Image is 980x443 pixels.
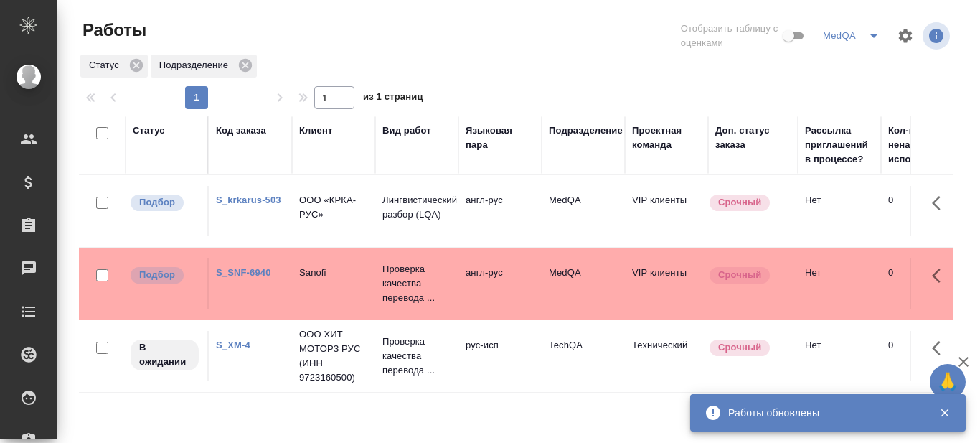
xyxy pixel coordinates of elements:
td: VIP клиенты [625,186,708,236]
div: Рассылка приглашений в процессе? [805,123,874,167]
p: ООО ХИТ МОТОРЗ РУС (ИНН 9723160500) [299,327,368,385]
div: Подразделение [549,123,623,138]
td: Технический [625,331,708,381]
div: Статус [133,123,165,138]
p: Подбор [139,268,175,282]
div: Код заказа [216,123,266,138]
p: Подразделение [159,58,233,73]
div: Кол-во неназначенных исполнителей [888,123,974,167]
p: Подбор [139,195,175,210]
span: 🙏 [936,367,960,397]
div: Проектная команда [632,123,701,152]
span: Посмотреть информацию [923,22,953,50]
div: split button [819,24,888,47]
td: TechQA [542,331,625,381]
p: Статус [89,58,124,73]
button: Закрыть [930,406,959,419]
p: Срочный [718,268,761,282]
td: MedQA [542,186,625,236]
p: ООО «КРКА-РУС» [299,193,368,222]
div: Доп. статус заказа [715,123,791,152]
td: VIP клиенты [625,258,708,309]
div: Вид работ [382,123,431,138]
button: Здесь прячутся важные кнопки [923,331,958,365]
span: Отобразить таблицу с оценками [681,22,780,50]
p: В ожидании [139,340,190,369]
p: Sanofi [299,266,368,280]
p: Срочный [718,340,761,355]
div: Подразделение [151,55,257,78]
div: Статус [80,55,148,78]
p: Лингвистический разбор (LQA) [382,193,451,222]
div: Клиент [299,123,332,138]
div: Работы обновлены [728,406,918,420]
td: англ-рус [458,186,542,236]
span: из 1 страниц [363,88,423,109]
div: Можно подбирать исполнителей [129,266,200,285]
td: Нет [798,186,881,236]
p: Срочный [718,195,761,210]
button: 🙏 [930,364,966,400]
span: Работы [79,19,146,42]
div: Можно подбирать исполнителей [129,193,200,213]
div: Языковая пара [466,123,534,152]
td: MedQA [542,258,625,309]
td: англ-рус [458,258,542,309]
span: Настроить таблицу [888,19,923,53]
td: рус-исп [458,331,542,381]
button: Здесь прячутся важные кнопки [923,186,958,220]
a: S_krkarus-503 [216,195,281,205]
a: S_SNF-6940 [216,267,271,278]
td: Нет [798,258,881,309]
p: Проверка качества перевода ... [382,262,451,305]
td: Нет [798,331,881,381]
a: S_XM-4 [216,340,250,350]
p: Проверка качества перевода ... [382,335,451,378]
div: Исполнитель назначен, приступать к работе пока рано [129,338,200,372]
button: Здесь прячутся важные кнопки [923,258,958,293]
